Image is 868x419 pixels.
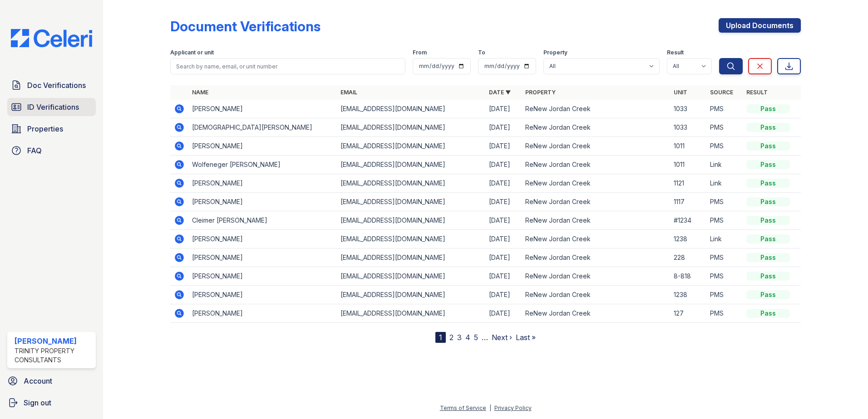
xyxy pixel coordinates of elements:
[710,89,733,96] a: Source
[706,248,743,267] td: PMS
[719,18,801,33] a: Upload Documents
[706,100,743,118] td: PMS
[337,304,485,323] td: [EMAIL_ADDRESS][DOMAIN_NAME]
[489,404,491,411] div: |
[485,286,522,304] td: [DATE]
[746,104,790,113] div: Pass
[485,100,522,118] td: [DATE]
[4,394,99,412] a: Sign out
[4,372,99,390] a: Account
[188,230,337,248] td: [PERSON_NAME]
[27,145,42,156] span: FAQ
[485,267,522,286] td: [DATE]
[188,286,337,304] td: [PERSON_NAME]
[746,123,790,132] div: Pass
[670,156,706,174] td: 1011
[746,141,790,151] div: Pass
[170,58,405,74] input: Search by name, email, or unit number
[522,137,670,156] td: ReNew Jordan Creek
[465,333,470,342] a: 4
[7,141,96,160] a: FAQ
[670,267,706,286] td: 8-818
[188,211,337,230] td: Cleimer [PERSON_NAME]
[188,248,337,267] td: [PERSON_NAME]
[522,156,670,174] td: ReNew Jordan Creek
[15,336,92,346] div: [PERSON_NAME]
[27,102,79,112] span: ID Verifications
[746,160,790,169] div: Pass
[489,89,511,96] a: Date ▼
[337,156,485,174] td: [EMAIL_ADDRESS][DOMAIN_NAME]
[485,211,522,230] td: [DATE]
[746,179,790,188] div: Pass
[522,100,670,118] td: ReNew Jordan Creek
[746,309,790,318] div: Pass
[337,230,485,248] td: [EMAIL_ADDRESS][DOMAIN_NAME]
[522,248,670,267] td: ReNew Jordan Creek
[485,193,522,211] td: [DATE]
[440,404,486,411] a: Terms of Service
[27,123,63,134] span: Properties
[337,137,485,156] td: [EMAIL_ADDRESS][DOMAIN_NAME]
[670,137,706,156] td: 1011
[188,174,337,193] td: [PERSON_NAME]
[706,286,743,304] td: PMS
[494,404,532,411] a: Privacy Policy
[706,193,743,211] td: PMS
[337,100,485,118] td: [EMAIL_ADDRESS][DOMAIN_NAME]
[188,304,337,323] td: [PERSON_NAME]
[337,174,485,193] td: [EMAIL_ADDRESS][DOMAIN_NAME]
[457,333,462,342] a: 3
[15,346,92,365] div: Trinity Property Consultants
[188,193,337,211] td: [PERSON_NAME]
[188,137,337,156] td: [PERSON_NAME]
[746,216,790,225] div: Pass
[7,120,96,138] a: Properties
[522,118,670,137] td: ReNew Jordan Creek
[7,98,96,116] a: ID Verifications
[746,197,790,206] div: Pass
[24,375,52,386] span: Account
[674,89,687,96] a: Unit
[449,333,454,342] a: 2
[670,230,706,248] td: 1238
[170,49,214,56] label: Applicant or unit
[492,333,512,342] a: Next ›
[337,193,485,211] td: [EMAIL_ADDRESS][DOMAIN_NAME]
[746,272,790,281] div: Pass
[706,156,743,174] td: Link
[667,49,684,56] label: Result
[746,234,790,244] div: Pass
[746,253,790,262] div: Pass
[522,230,670,248] td: ReNew Jordan Creek
[7,76,96,94] a: Doc Verifications
[485,118,522,137] td: [DATE]
[706,118,743,137] td: PMS
[706,304,743,323] td: PMS
[706,174,743,193] td: Link
[746,89,768,96] a: Result
[543,49,567,56] label: Property
[27,80,86,91] span: Doc Verifications
[522,193,670,211] td: ReNew Jordan Creek
[485,174,522,193] td: [DATE]
[525,89,556,96] a: Property
[670,193,706,211] td: 1117
[522,267,670,286] td: ReNew Jordan Creek
[706,267,743,286] td: PMS
[192,89,208,96] a: Name
[24,397,51,408] span: Sign out
[188,118,337,137] td: [DEMOGRAPHIC_DATA][PERSON_NAME]
[474,333,478,342] a: 5
[485,248,522,267] td: [DATE]
[746,290,790,299] div: Pass
[188,156,337,174] td: Wolfeneger [PERSON_NAME]
[340,89,357,96] a: Email
[670,100,706,118] td: 1033
[478,49,485,56] label: To
[337,248,485,267] td: [EMAIL_ADDRESS][DOMAIN_NAME]
[170,18,321,34] div: Document Verifications
[188,267,337,286] td: [PERSON_NAME]
[670,211,706,230] td: #1234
